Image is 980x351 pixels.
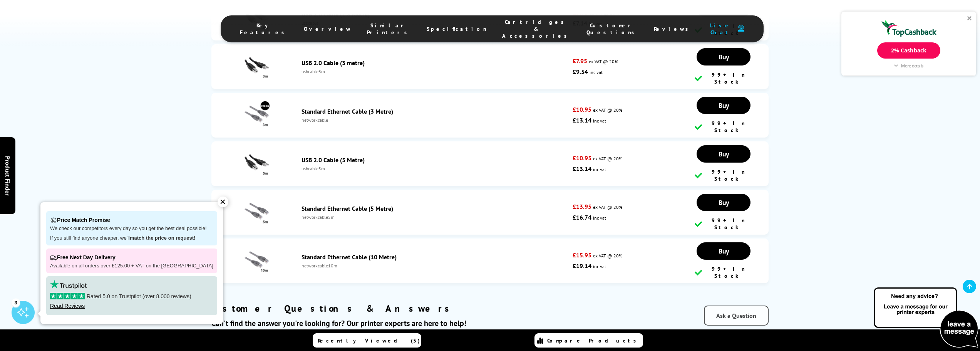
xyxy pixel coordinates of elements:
[218,196,228,207] div: ✕
[4,156,12,195] span: Product Finder
[593,118,606,124] span: inc vat
[50,263,213,269] p: Available on all orders over £125.00 + VAT on the [GEOGRAPHIC_DATA]
[243,198,270,225] img: Standard Ethernet Cable (5 Metre)
[302,205,393,212] a: Standard Ethernet Cable (5 Metre)
[318,337,420,344] span: Recently Viewed (5)
[50,252,213,263] p: Free Next Day Delivery
[573,116,591,124] strong: £13.14
[573,262,591,270] strong: £19.14
[695,168,752,182] div: 99+ In Stock
[534,333,643,348] a: Compare Products
[243,247,270,274] img: Standard Ethernet Cable (10 Metre)
[719,52,729,61] span: Buy
[719,101,729,110] span: Buy
[573,68,588,76] strong: £9.54
[243,52,270,79] img: USB 2.0 Cable (3 metre)
[50,235,213,242] p: If you still find anyone cheaper, we'll
[50,280,87,289] img: trustpilot rating
[695,217,752,231] div: 99+ In Stock
[593,253,622,259] span: ex VAT @ 20%
[302,263,569,269] div: networkcable10m
[302,214,569,220] div: networkcable5m
[708,22,734,36] span: Live Chat
[719,247,729,255] span: Buy
[211,318,657,328] div: Can't find the answer you're looking for? Our printer experts are here to help!
[593,107,622,113] span: ex VAT @ 20%
[695,120,752,134] div: 99+ In Stock
[573,57,587,65] strong: £7.95
[573,203,591,210] strong: £13.95
[50,225,213,232] p: We check our competitors every day so you get the best deal possible!
[593,204,622,210] span: ex VAT @ 20%
[589,59,618,64] span: ex VAT @ 20%
[719,198,729,207] span: Buy
[593,215,606,221] span: inc vat
[243,149,270,176] img: USB 2.0 Cable (5 Metre)
[547,337,640,344] span: Compare Products
[130,235,195,241] strong: match the price on request!
[240,22,288,36] span: Key Features
[12,298,20,307] div: 3
[302,59,365,67] a: USB 2.0 Cable (3 metre)
[302,156,365,164] a: USB 2.0 Cable (5 Metre)
[573,106,591,113] strong: £10.95
[50,303,85,309] a: Read Reviews
[313,333,421,348] a: Recently Viewed (5)
[590,69,603,75] span: inc vat
[502,18,571,39] span: Cartridges & Accessories
[719,149,729,158] span: Buy
[695,71,752,85] div: 99+ In Stock
[593,264,606,269] span: inc vat
[738,25,744,32] img: user-headset-duotone.svg
[302,253,397,261] a: Standard Ethernet Cable (10 Metre)
[304,25,352,32] span: Overview
[302,117,569,123] div: networkcable
[573,154,591,162] strong: £10.95
[695,265,752,279] div: 99+ In Stock
[593,166,606,172] span: inc vat
[302,107,393,115] a: Standard Ethernet Cable (3 Metre)
[573,251,591,259] strong: £15.95
[302,69,569,74] div: usbcable3m
[704,306,769,326] a: Ask a Question
[654,25,692,32] span: Reviews
[302,166,569,171] div: usbcable5m
[573,213,591,221] strong: £16.74
[593,156,622,161] span: ex VAT @ 20%
[573,165,591,173] strong: £13.14
[211,302,657,314] h2: Customer Questions & Answers
[50,293,213,300] p: Rated 5.0 on Trustpilot (over 8,000 reviews)
[243,101,270,128] img: Standard Ethernet Cable (3 Metre)
[50,293,85,299] img: stars-5.svg
[586,22,638,36] span: Customer Questions
[50,215,213,225] p: Price Match Promise
[872,286,980,349] img: Open Live Chat window
[367,22,411,36] span: Similar Printers
[427,25,487,32] span: Specification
